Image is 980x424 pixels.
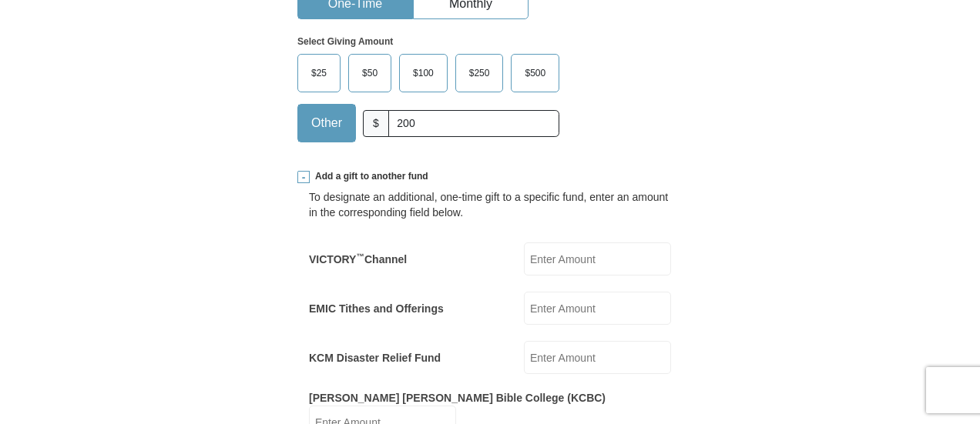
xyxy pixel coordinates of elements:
[310,170,428,183] span: Add a gift to another fund
[517,62,553,85] span: $500
[461,62,498,85] span: $250
[309,350,441,366] label: KCM Disaster Relief Fund
[524,292,671,325] input: Enter Amount
[304,62,334,85] span: $25
[405,62,441,85] span: $100
[297,36,393,47] strong: Select Giving Amount
[309,252,407,267] label: VICTORY Channel
[309,301,444,316] label: EMIC Tithes and Offerings
[524,341,671,374] input: Enter Amount
[304,112,350,135] span: Other
[524,242,671,275] input: Enter Amount
[309,390,606,406] label: [PERSON_NAME] [PERSON_NAME] Bible College (KCBC)
[354,62,385,85] span: $50
[388,110,559,137] input: Other Amount
[309,189,671,220] div: To designate an additional, one-time gift to a specific fund, enter an amount in the correspondin...
[363,110,389,137] span: $
[356,252,364,261] sup: ™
